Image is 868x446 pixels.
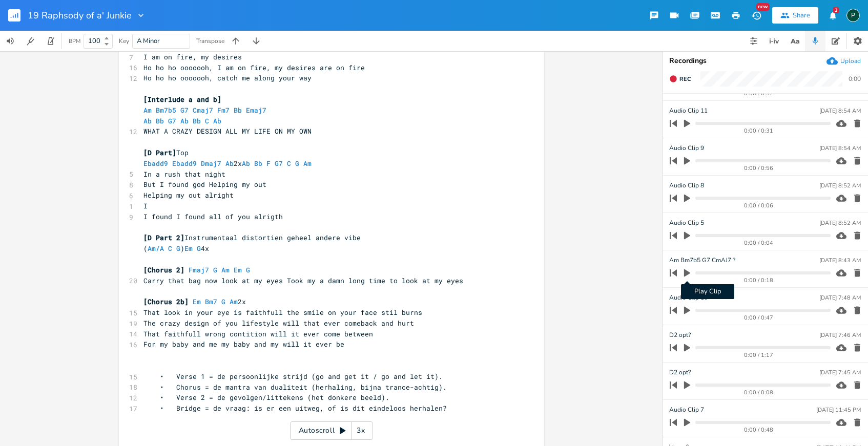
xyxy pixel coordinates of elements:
[826,55,861,67] button: Upload
[687,128,831,134] div: 0:00 / 0:31
[143,276,463,285] span: Carry that bag now look at my eyes Took my a damn long time to look at my eyes
[687,240,831,246] div: 0:00 / 0:04
[230,297,238,306] span: Am
[352,421,370,440] div: 3x
[746,6,767,25] button: New
[205,297,217,306] span: Bm7
[669,106,708,116] span: Audio Clip 11
[143,329,373,338] span: That faithfull wrong contition will it ever come between
[687,278,831,283] div: 0:00 / 0:18
[793,11,810,20] div: Share
[143,308,422,317] span: That look in your eye is faithfull the smile on your face stil burns
[254,159,262,168] span: Bb
[156,116,164,125] span: Bb
[143,190,234,200] span: Helping my out alright
[819,145,861,151] div: [DATE] 8:54 AM
[143,116,152,125] span: Ab
[180,105,189,115] span: G7
[687,390,831,395] div: 0:00 / 0:08
[213,265,217,274] span: G
[143,159,320,168] span: 2x
[833,7,839,13] div: 2
[687,91,831,96] div: 0:00 / 0:37
[819,295,861,301] div: [DATE] 7:48 AM
[266,159,271,168] span: F
[290,421,373,440] div: Autoscroll
[143,297,246,306] span: 2x
[180,116,189,125] span: Ab
[840,57,861,65] div: Upload
[669,181,704,190] span: Audio Clip 8
[201,159,221,168] span: Dmaj7
[143,73,312,82] span: Ho ho ho ooooooh, catch me along your way
[143,383,447,392] span: • Chorus = de mantra van dualiteit (herhaling, bijna trance-achtig).
[143,265,184,274] span: [Chorus 2]
[184,244,193,253] span: Em
[176,244,180,253] span: G
[687,315,831,321] div: 0:00 / 0:47
[213,116,221,125] span: Ab
[143,403,447,413] span: • Bridge = de vraag: is er een uitweg, of is dit eindeloos herhalen?
[669,368,691,377] span: D2 opt?
[189,265,209,274] span: Fmaj7
[143,148,189,157] span: Top
[137,36,160,46] span: A Minor
[242,159,250,168] span: Ab
[143,393,389,402] span: • Verse 2 = de gevolgen/littekens (het donkere beeld).
[193,116,201,125] span: Bb
[669,143,704,153] span: Audio Clip 9
[143,212,283,221] span: I found I found all of you alrigth
[669,256,735,265] span: Am Bm7b5 G7 CmAJ7 ?
[822,6,843,25] button: 2
[303,159,312,168] span: Am
[143,63,365,72] span: Ho ho ho ooooooh, I am on fire, my desires are on fire
[143,372,443,381] span: • Verse 1 = de persoonlijke strijd (go and get it / go and let it).
[234,265,242,274] span: Em
[669,293,708,303] span: Audio Clip 10
[143,95,221,104] span: [Interlude a and b]
[846,9,860,22] div: Piepo
[143,180,266,189] span: But I found god Helping my out
[679,75,691,83] span: Rec
[196,38,224,44] div: Transpose
[849,76,861,82] div: 0:00
[28,11,132,20] span: 19 Raphsody of a' Junkie
[221,297,225,306] span: G
[143,201,148,210] span: I
[217,105,230,115] span: Fm7
[221,265,230,274] span: Am
[246,105,266,115] span: Emaj7
[193,105,213,115] span: Cmaj7
[168,244,172,253] span: C
[295,159,299,168] span: G
[119,38,129,44] div: Key
[69,38,80,44] div: BPM
[193,297,201,306] span: Em
[143,159,168,168] span: Ebadd9
[275,159,283,168] span: G7
[819,370,861,375] div: [DATE] 7:45 AM
[197,244,201,253] span: G
[148,244,164,253] span: Am/A
[819,183,861,188] div: [DATE] 8:52 AM
[756,3,770,11] div: New
[143,233,184,242] span: [D Part 2]
[665,71,695,87] button: Rec
[143,148,176,157] span: [D Part]
[143,318,414,328] span: The crazy design of you lifestyle will that ever comeback and hurt
[669,218,704,228] span: Audio Clip 5
[772,7,818,24] button: Share
[225,159,234,168] span: Ab
[143,339,344,349] span: For my baby and me my baby and my will it ever be
[156,105,176,115] span: Bm7b5
[143,233,361,242] span: Instrumentaal distortien geheel andere vibe
[205,116,209,125] span: C
[816,407,861,413] div: [DATE] 11:45 PM
[234,105,242,115] span: Bb
[143,52,242,61] span: I am on fire, my desires
[143,169,225,179] span: In a rush that night
[168,116,176,125] span: G7
[687,427,831,433] div: 0:00 / 0:48
[819,332,861,338] div: [DATE] 7:46 AM
[143,105,152,115] span: Am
